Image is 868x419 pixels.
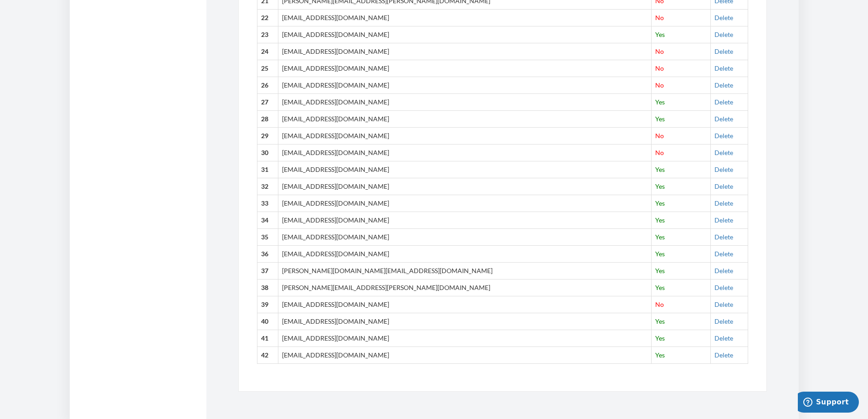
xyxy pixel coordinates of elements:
a: Delete [714,250,733,258]
th: 25 [257,60,278,77]
span: Yes [655,250,665,258]
th: 38 [257,279,278,296]
td: [EMAIL_ADDRESS][DOMAIN_NAME] [278,313,651,330]
a: Delete [714,300,733,308]
th: 37 [257,262,278,279]
span: No [655,132,664,140]
span: Yes [655,199,665,207]
td: [EMAIL_ADDRESS][DOMAIN_NAME] [278,212,651,228]
span: Yes [655,182,665,190]
span: Yes [655,351,665,359]
td: [EMAIL_ADDRESS][DOMAIN_NAME] [278,60,651,77]
th: 40 [257,313,278,330]
td: [EMAIL_ADDRESS][DOMAIN_NAME] [278,195,651,212]
td: [EMAIL_ADDRESS][DOMAIN_NAME] [278,330,651,347]
th: 33 [257,195,278,212]
span: Yes [655,115,665,123]
td: [EMAIL_ADDRESS][DOMAIN_NAME] [278,347,651,363]
th: 22 [257,10,278,26]
a: Delete [714,182,733,190]
th: 39 [257,296,278,313]
span: No [655,81,664,89]
td: [EMAIL_ADDRESS][DOMAIN_NAME] [278,161,651,178]
a: Delete [714,149,733,156]
th: 42 [257,347,278,363]
th: 27 [257,93,278,110]
a: Delete [714,199,733,207]
a: Delete [714,47,733,55]
a: Delete [714,267,733,274]
th: 23 [257,26,278,43]
span: Yes [655,98,665,106]
a: Delete [714,81,733,89]
span: Yes [655,233,665,241]
a: Delete [714,166,733,173]
a: Delete [714,98,733,106]
a: Delete [714,14,733,21]
span: Yes [655,317,665,325]
td: [EMAIL_ADDRESS][DOMAIN_NAME] [278,110,651,127]
a: Delete [714,115,733,123]
span: Yes [655,216,665,224]
iframe: Opens a widget where you can chat to one of our agents [798,392,859,414]
td: [EMAIL_ADDRESS][DOMAIN_NAME] [278,144,651,161]
a: Delete [714,334,733,342]
span: Yes [655,166,665,173]
span: No [655,64,664,72]
th: 36 [257,245,278,262]
span: Yes [655,334,665,342]
th: 28 [257,110,278,127]
td: [PERSON_NAME][EMAIL_ADDRESS][PERSON_NAME][DOMAIN_NAME] [278,279,651,296]
span: No [655,14,664,21]
a: Delete [714,132,733,140]
a: Delete [714,233,733,241]
a: Delete [714,317,733,325]
td: [EMAIL_ADDRESS][DOMAIN_NAME] [278,93,651,110]
td: [EMAIL_ADDRESS][DOMAIN_NAME] [278,245,651,262]
td: [EMAIL_ADDRESS][DOMAIN_NAME] [278,127,651,144]
span: No [655,300,664,308]
span: Yes [655,284,665,291]
th: 32 [257,178,278,195]
th: 24 [257,43,278,60]
span: No [655,47,664,55]
th: 34 [257,212,278,228]
td: [EMAIL_ADDRESS][DOMAIN_NAME] [278,26,651,43]
th: 26 [257,77,278,93]
a: Delete [714,284,733,291]
th: 29 [257,127,278,144]
td: [EMAIL_ADDRESS][DOMAIN_NAME] [278,10,651,26]
span: Yes [655,31,665,38]
th: 31 [257,161,278,178]
a: Delete [714,31,733,38]
td: [EMAIL_ADDRESS][DOMAIN_NAME] [278,43,651,60]
th: 30 [257,144,278,161]
span: Yes [655,267,665,274]
a: Delete [714,64,733,72]
td: [EMAIL_ADDRESS][DOMAIN_NAME] [278,178,651,195]
td: [EMAIL_ADDRESS][DOMAIN_NAME] [278,296,651,313]
a: Delete [714,216,733,224]
td: [EMAIL_ADDRESS][DOMAIN_NAME] [278,228,651,245]
th: 35 [257,228,278,245]
td: [EMAIL_ADDRESS][DOMAIN_NAME] [278,77,651,93]
a: Delete [714,351,733,359]
td: [PERSON_NAME][DOMAIN_NAME][EMAIL_ADDRESS][DOMAIN_NAME] [278,262,651,279]
th: 41 [257,330,278,347]
span: No [655,149,664,156]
